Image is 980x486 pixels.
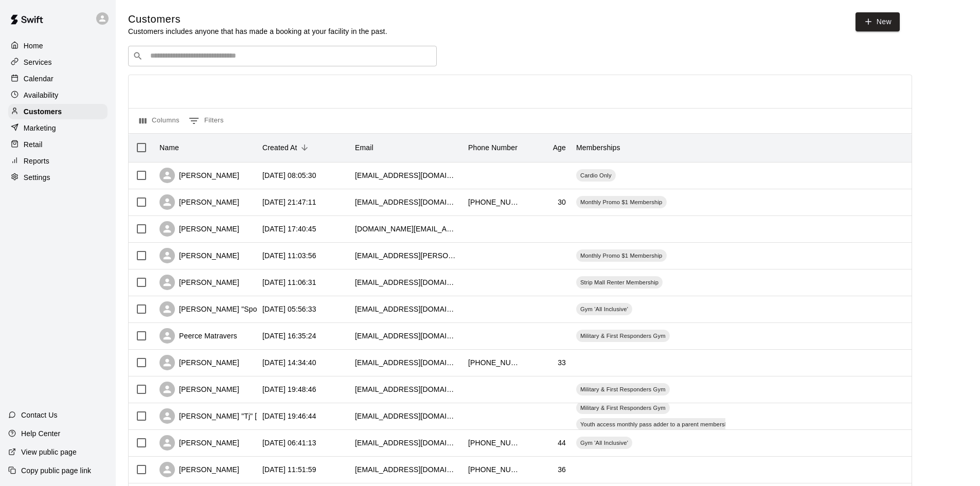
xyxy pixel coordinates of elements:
div: Military & First Responders Gym [576,402,670,414]
div: Youth access monthly pass adder to a parent membership (14+ years older) [576,418,783,430]
div: 2025-09-02 05:56:33 [262,304,316,314]
a: Availability [8,87,108,103]
div: 44 [558,438,566,448]
div: 2025-09-07 21:47:11 [262,197,316,207]
a: Calendar [8,71,108,86]
div: peercematavers@gmail.com [355,331,458,341]
div: 2025-08-22 19:46:44 [262,411,316,421]
div: Email [355,133,373,162]
div: Memberships [571,133,725,162]
p: Help Center [21,428,60,439]
a: New [856,12,900,31]
div: 2025-08-18 11:51:59 [262,464,316,475]
div: [PERSON_NAME] [159,248,239,263]
p: Copy public page link [21,465,91,476]
button: Select columns [137,113,182,129]
a: Reports [8,153,108,169]
p: Marketing [24,123,56,133]
div: [PERSON_NAME] [159,435,239,451]
a: Retail [8,137,108,152]
div: Strip Mall Renter Membership [576,276,663,289]
div: [PERSON_NAME] "Tj" [PERSON_NAME] [159,408,315,424]
p: Home [24,41,43,51]
div: +18013864241 [468,464,520,475]
p: Availability [24,90,59,100]
p: Retail [24,139,43,150]
div: Monthly Promo $1 Membership [576,249,667,262]
div: Military & First Responders Gym [576,330,670,342]
div: [PERSON_NAME] [159,221,239,237]
div: jenm.faddis@gmail.com [355,250,458,261]
div: 33 [558,357,566,368]
div: [PERSON_NAME] [159,275,239,290]
div: 2025-08-22 19:48:46 [262,384,316,394]
span: Youth access monthly pass adder to a parent membership (14+ years older) [576,420,783,428]
div: Monthly Promo $1 Membership [576,196,667,208]
div: kevinjwilliams33@gmail.com [355,464,458,475]
div: Age [525,133,571,162]
p: Contact Us [21,410,58,420]
div: Gym 'All Inclusive' [576,303,632,315]
div: [PERSON_NAME] [159,382,239,397]
div: 2025-09-04 17:40:45 [262,224,316,234]
div: Name [159,133,179,162]
span: Monthly Promo $1 Membership [576,251,667,260]
div: tnmmonkey@aol.com [355,384,458,394]
div: Search customers by name or email [128,46,437,66]
p: Services [24,57,52,67]
div: [PERSON_NAME] [159,462,239,477]
div: [PERSON_NAME] [159,355,239,370]
div: abigailmonica.mc@gmail.com [355,224,458,234]
button: Sort [297,140,312,155]
div: Name [154,133,257,162]
div: 2025-09-02 11:06:31 [262,277,316,287]
div: +14358300695 [468,197,520,207]
span: Cardio Only [576,171,616,179]
a: Marketing [8,120,108,136]
div: Created At [262,133,297,162]
div: Military & First Responders Gym [576,383,670,395]
a: Customers [8,104,108,119]
div: [PERSON_NAME] [159,168,239,183]
span: Military & First Responders Gym [576,332,670,340]
a: Services [8,55,108,70]
a: Settings [8,170,108,185]
div: Phone Number [463,133,525,162]
div: Peerce Matravers [159,328,237,344]
span: Military & First Responders Gym [576,385,670,393]
div: [PERSON_NAME] [159,194,239,210]
div: hayygonzalez@hotmail.com [355,357,458,368]
h5: Customers [128,12,387,26]
p: Customers [24,106,62,117]
div: Age [553,133,566,162]
div: 30 [558,197,566,207]
p: Reports [24,156,49,166]
div: Email [350,133,463,162]
div: etate10@gmail.com [355,438,458,448]
div: Gym 'All Inclusive' [576,437,632,449]
div: +18016007841 [468,357,520,368]
a: Home [8,38,108,53]
div: 2025-09-08 08:05:30 [262,170,316,181]
span: Gym 'All Inclusive' [576,439,632,447]
div: 2025-08-20 06:41:13 [262,438,316,448]
span: Strip Mall Renter Membership [576,278,663,286]
div: [PERSON_NAME] "Spooky" [PERSON_NAME] [159,301,333,317]
div: Cardio Only [576,169,616,182]
div: wolf70patrick@gmail.com [355,170,458,181]
div: 2025-08-30 16:35:24 [262,331,316,341]
div: Memberships [576,133,620,162]
div: andykimball1228@gmail.com [355,277,458,287]
p: View public page [21,447,77,457]
div: Created At [257,133,350,162]
button: Show filters [186,113,226,129]
div: strongnotskinny8@gmail.com [355,304,458,314]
